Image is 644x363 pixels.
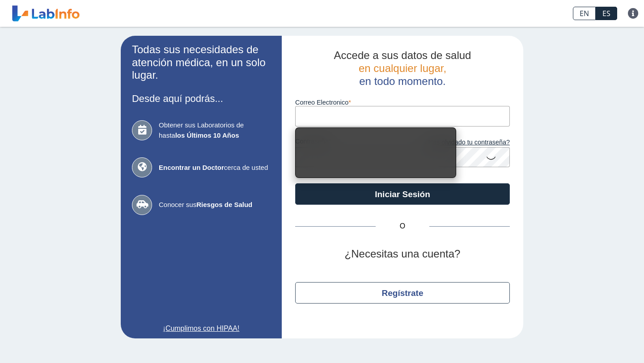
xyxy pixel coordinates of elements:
label: Correo Electronico [295,99,510,106]
span: cerca de usted [159,163,271,173]
span: Accede a sus datos de salud [334,49,471,61]
a: ES [596,7,617,20]
button: Regístrate [295,282,510,304]
a: EN [573,7,596,20]
span: en todo momento. [359,75,445,87]
span: en cualquier lugar, [359,62,446,74]
span: O [376,221,429,232]
a: ¿Has olvidado tu contraseña? [402,138,510,148]
h3: Desde aquí podrás... [132,93,271,104]
span: Obtener sus Laboratorios de hasta [159,120,271,140]
h2: ¿Necesitas una cuenta? [295,248,510,261]
b: Encontrar un Doctor [159,164,224,171]
span: Conocer sus [159,200,271,210]
button: Iniciar Sesión [295,183,510,205]
b: los Últimos 10 Años [175,131,239,139]
iframe: Help widget launcher [564,328,634,353]
a: ¡Cumplimos con HIPAA! [132,323,271,334]
h2: Todas sus necesidades de atención médica, en un solo lugar. [132,43,271,82]
b: Riesgos de Salud [196,201,252,208]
